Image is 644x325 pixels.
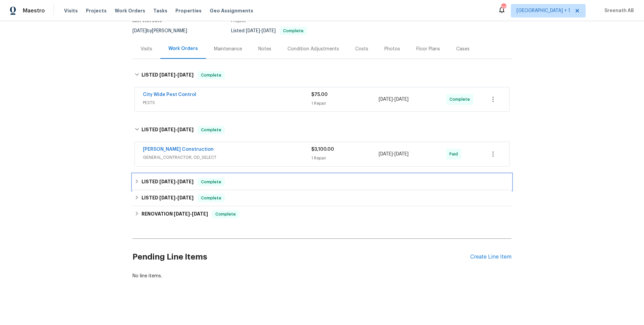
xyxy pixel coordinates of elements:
[132,190,512,206] div: LISTED [DATE]-[DATE]Complete
[159,179,175,184] span: [DATE]
[198,195,224,201] span: Complete
[192,212,208,216] span: [DATE]
[159,179,194,184] span: -
[175,7,202,14] span: Properties
[602,7,634,14] span: Sreenath AB
[143,92,196,97] a: City Wide Pest Control
[159,73,194,77] span: -
[449,96,473,103] span: Complete
[177,195,194,200] span: [DATE]
[86,7,107,14] span: Projects
[159,195,194,200] span: -
[115,7,145,14] span: Work Orders
[379,152,393,156] span: [DATE]
[142,126,194,134] h6: LISTED
[132,206,512,222] div: RENOVATION [DATE]-[DATE]Complete
[231,29,307,33] span: Listed
[394,152,409,156] span: [DATE]
[159,73,175,77] span: [DATE]
[143,154,311,161] span: GENERAL_CONTRACTOR, OD_SELECT
[198,127,224,133] span: Complete
[394,97,409,102] span: [DATE]
[355,46,368,52] div: Costs
[287,46,339,52] div: Condition Adjustments
[213,211,238,218] span: Complete
[470,254,512,260] div: Create Line Item
[159,127,175,132] span: [DATE]
[132,64,512,86] div: LISTED [DATE]-[DATE]Complete
[384,46,400,52] div: Photos
[23,7,45,14] span: Maestro
[132,273,512,279] div: No line items.
[280,29,306,33] span: Complete
[159,127,194,132] span: -
[143,147,214,152] a: [PERSON_NAME] Construction
[311,147,334,152] span: $3,100.00
[142,178,194,186] h6: LISTED
[379,151,409,157] span: -
[198,72,224,79] span: Complete
[198,179,224,185] span: Complete
[153,8,167,13] span: Tasks
[177,127,194,132] span: [DATE]
[141,46,152,52] div: Visits
[132,174,512,190] div: LISTED [DATE]-[DATE]Complete
[501,4,506,11] div: 110
[517,7,570,14] span: [GEOGRAPHIC_DATA] + 1
[159,195,175,200] span: [DATE]
[258,46,271,52] div: Notes
[311,100,379,107] div: 1 Repair
[246,29,276,33] span: -
[132,27,195,35] div: by [PERSON_NAME]
[132,29,147,33] span: [DATE]
[64,7,78,14] span: Visits
[177,73,194,77] span: [DATE]
[379,97,393,102] span: [DATE]
[262,29,276,33] span: [DATE]
[142,71,194,79] h6: LISTED
[311,155,379,161] div: 1 Repair
[174,212,208,216] span: -
[214,46,242,52] div: Maintenance
[456,46,470,52] div: Cases
[132,241,470,273] h2: Pending Line Items
[246,29,260,33] span: [DATE]
[132,119,512,141] div: LISTED [DATE]-[DATE]Complete
[177,179,194,184] span: [DATE]
[416,46,440,52] div: Floor Plans
[174,212,190,216] span: [DATE]
[142,194,194,202] h6: LISTED
[379,96,409,103] span: -
[210,7,253,14] span: Geo Assignments
[168,45,198,52] div: Work Orders
[449,151,461,157] span: Paid
[311,92,328,97] span: $75.00
[143,99,311,106] span: PESTS
[142,210,208,218] h6: RENOVATION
